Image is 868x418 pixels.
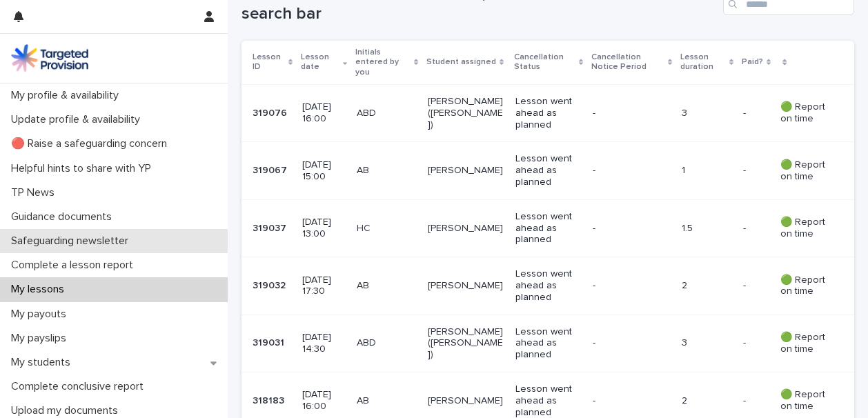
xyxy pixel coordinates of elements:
tr: 319032319032 [DATE] 17:30AB[PERSON_NAME]Lesson went ahead as planned-2-- 🟢 Report on time [241,257,854,315]
p: 2 [682,395,732,407]
p: Update profile & availability [6,113,151,126]
p: 2 [682,280,732,292]
tr: 319076319076 [DATE] 16:00ABD[PERSON_NAME] ([PERSON_NAME])Lesson went ahead as planned-3-- 🟢 Repor... [241,85,854,142]
p: Student assigned [426,54,496,70]
p: ABD [357,108,417,119]
p: TP News [6,186,66,199]
p: 3 [682,337,732,349]
p: - [743,105,749,119]
p: 318183 [253,392,287,407]
p: My students [6,356,81,369]
p: AB [357,280,417,292]
p: HC [357,223,417,235]
p: Cancellation Notice Period [591,50,664,75]
p: 3 [682,108,732,119]
tr: 319031319031 [DATE] 14:30ABD[PERSON_NAME] ([PERSON_NAME])Lesson went ahead as planned-3-- 🟢 Repor... [241,315,854,372]
p: - [593,165,669,177]
p: [DATE] 17:30 [302,275,346,298]
p: ABD [357,337,417,349]
img: M5nRWzHhSzIhMunXDL62 [11,44,88,72]
p: Upload my documents [6,404,129,417]
p: - [593,280,669,292]
p: 🟢 Report on time [780,159,832,183]
p: Complete conclusive report [6,380,155,393]
p: [PERSON_NAME] [428,280,504,292]
p: 319076 [253,105,290,119]
p: My payouts [6,308,77,321]
p: Helpful hints to share with YP [6,162,162,175]
p: - [593,223,669,235]
tr: 319037319037 [DATE] 13:00HC[PERSON_NAME]Lesson went ahead as planned-1.5-- 🟢 Report on time [241,199,854,257]
p: [DATE] 16:00 [302,101,346,125]
p: Safeguarding newsletter [6,235,139,248]
p: [DATE] 15:00 [302,159,346,183]
p: Lesson went ahead as planned [515,384,582,418]
p: Lesson went ahead as planned [515,153,582,188]
p: 🟢 Report on time [780,389,832,412]
p: Initials entered by you [355,45,410,80]
p: Lesson duration [680,50,726,75]
p: 1 [682,165,732,177]
p: Complete a lesson report [6,259,144,272]
p: Lesson went ahead as planned [515,268,582,303]
p: - [743,335,749,349]
p: 319067 [253,162,290,177]
p: - [593,108,669,119]
p: [DATE] 16:00 [302,389,346,412]
p: My lessons [6,283,75,296]
p: Lesson went ahead as planned [515,326,582,361]
p: [PERSON_NAME] [428,165,504,177]
p: Lesson went ahead as planned [515,96,582,130]
p: 🟢 Report on time [780,332,832,355]
p: Lesson went ahead as planned [515,211,582,246]
p: - [593,337,669,349]
p: 319037 [253,220,289,235]
p: - [743,220,749,235]
p: Paid? [742,54,763,70]
p: 🟢 Report on time [780,101,832,125]
p: [DATE] 14:30 [302,332,346,355]
p: - [593,395,669,407]
p: AB [357,165,417,177]
p: 319032 [253,277,288,292]
p: - [743,162,749,177]
p: [PERSON_NAME] ([PERSON_NAME]) [428,96,504,130]
p: My payslips [6,332,77,345]
tr: 319067319067 [DATE] 15:00AB[PERSON_NAME]Lesson went ahead as planned-1-- 🟢 Report on time [241,142,854,199]
p: My profile & availability [6,89,130,102]
p: [PERSON_NAME] [428,395,504,407]
p: AB [357,395,417,407]
p: Cancellation Status [514,50,575,75]
p: - [743,392,749,407]
p: Guidance documents [6,210,123,223]
p: 🟢 Report on time [780,217,832,240]
p: 🔴 Raise a safeguarding concern [6,137,178,150]
p: [DATE] 13:00 [302,217,346,240]
p: [PERSON_NAME] ([PERSON_NAME]) [428,326,504,361]
p: [PERSON_NAME] [428,223,504,235]
p: - [743,277,749,292]
p: 319031 [253,335,287,349]
p: 1.5 [682,223,732,235]
p: Lesson ID [253,50,285,75]
p: 🟢 Report on time [780,275,832,298]
p: Lesson date [301,50,339,75]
